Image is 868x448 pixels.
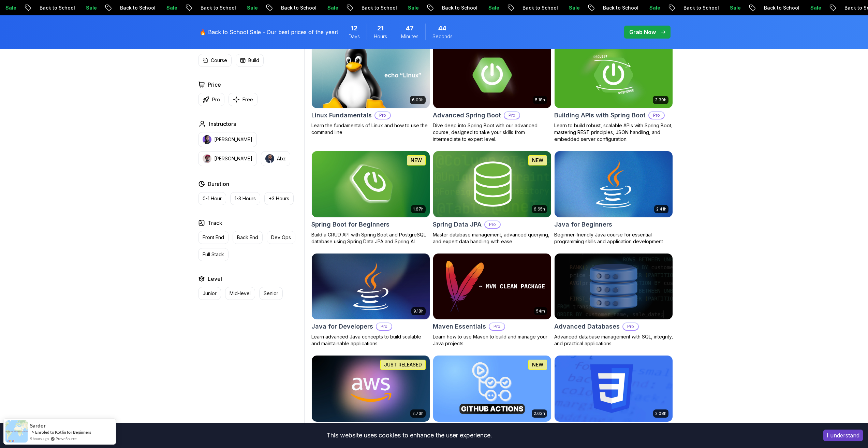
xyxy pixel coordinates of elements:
[375,112,390,119] p: Pro
[35,430,91,435] a: Enroled to Kotlin for Beginners
[259,287,283,300] button: Senior
[374,33,387,40] span: Hours
[758,4,780,11] p: Sale
[433,356,551,422] img: CI/CD with GitHub Actions card
[264,290,278,297] p: Senior
[412,411,424,416] p: 2.73h
[229,93,258,106] button: Free
[554,122,673,143] p: Learn to build robust, scalable APIs with Spring Boot, mastering REST principles, JSON handling, ...
[534,411,545,416] p: 2.63h
[203,290,217,297] p: Junior
[485,221,500,228] p: Pro
[235,195,256,202] p: 1-3 Hours
[230,290,251,297] p: Mid-level
[433,253,551,347] a: Maven Essentials card54mMaven EssentialsProLearn how to use Maven to build and manage your Java p...
[629,28,656,36] p: Grab Now
[264,192,294,205] button: +3 Hours
[208,180,229,188] h2: Duration
[384,361,422,368] p: JUST RELEASED
[198,54,232,67] button: Course
[203,154,211,163] img: instructor img
[470,4,516,11] p: Back to School
[433,122,551,143] p: Dive deep into Spring Boot with our advanced course, designed to take your skills from intermedia...
[211,57,227,64] p: Course
[433,42,551,143] a: Advanced Spring Boot card5.18hAdvanced Spring BootProDive deep into Spring Boot with our advanced...
[214,155,252,162] p: [PERSON_NAME]
[413,206,424,212] p: 1.67h
[208,81,221,89] h2: Price
[597,4,619,11] p: Sale
[275,4,297,11] p: Sale
[554,42,673,143] a: Building APIs with Spring Boot card3.30hBuilding APIs with Spring BootProLearn to build robust, s...
[433,151,551,217] img: Spring Data JPA card
[655,97,666,103] p: 3.30h
[554,111,646,120] h2: Building APIs with Spring Boot
[534,206,545,212] p: 6.65h
[5,420,28,443] img: provesource social proof notification image
[203,135,211,144] img: instructor img
[433,231,551,245] p: Master database management, advanced querying, and expert data handling with ease
[261,151,290,166] button: instructor imgAbz
[433,254,551,320] img: Maven Essentials card
[68,4,114,11] p: Back to School
[631,4,677,11] p: Back to School
[311,151,430,245] a: Spring Boot for Beginners card1.67hNEWSpring Boot for BeginnersBuild a CRUD API with Spring Boot ...
[267,231,295,244] button: Dev Ops
[198,287,221,300] button: Junior
[198,231,229,244] button: Front End
[555,42,673,108] img: Building APIs with Spring Boot card
[411,157,422,164] p: NEW
[555,254,673,320] img: Advanced Databases card
[433,151,551,245] a: Spring Data JPA card6.65hNEWSpring Data JPAProMaster database management, advanced querying, and ...
[198,132,257,147] button: instructor img[PERSON_NAME]
[271,234,291,241] p: Dev Ops
[114,4,136,11] p: Sale
[438,24,446,33] span: 44 Seconds
[823,430,863,441] button: Accept cookies
[56,436,77,442] a: ProveSource
[277,155,286,162] p: Abz
[148,4,194,11] p: Back to School
[214,136,252,143] p: [PERSON_NAME]
[208,219,222,227] h2: Track
[312,356,430,422] img: AWS for Developers card
[436,4,458,11] p: Sale
[655,411,666,416] p: 2.08h
[237,234,258,241] p: Back End
[433,42,551,108] img: Advanced Spring Boot card
[535,97,545,103] p: 5.18h
[656,206,666,212] p: 2.41h
[550,4,597,11] p: Back to School
[248,57,259,64] p: Build
[433,220,482,229] h2: Spring Data JPA
[269,195,289,202] p: +3 Hours
[677,4,699,11] p: Sale
[30,436,49,442] span: 5 hours ago
[413,308,424,314] p: 9.18h
[432,33,453,40] span: Seconds
[311,322,373,331] h2: Java for Developers
[33,4,55,11] p: Sale
[489,323,504,330] p: Pro
[311,231,430,245] p: Build a CRUD API with Spring Boot and PostgreSQL database using Spring Data JPA and Spring AI
[312,42,430,108] img: Linux Fundamentals card
[236,54,264,67] button: Build
[349,33,360,40] span: Days
[433,333,551,347] p: Learn how to use Maven to build and manage your Java projects
[30,423,46,429] span: Sardor
[555,356,673,422] img: CSS Essentials card
[229,4,275,11] p: Back to School
[532,361,543,368] p: NEW
[198,93,224,106] button: Pro
[554,322,620,331] h2: Advanced Databases
[389,4,436,11] p: Back to School
[198,151,257,166] button: instructor img[PERSON_NAME]
[194,4,216,11] p: Sale
[198,192,226,205] button: 0-1 Hour
[311,111,372,120] h2: Linux Fundamentals
[516,4,538,11] p: Sale
[554,333,673,347] p: Advanced database management with SQL, integrity, and practical applications
[225,287,255,300] button: Mid-level
[30,429,34,435] span: ->
[200,28,338,36] p: 🔥 Back to School Sale - Our best prices of the year!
